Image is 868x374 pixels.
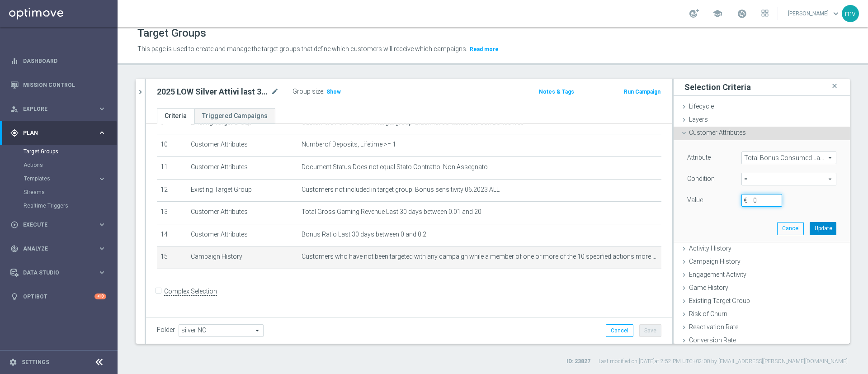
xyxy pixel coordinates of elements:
i: lightbulb [10,293,19,301]
div: Analyze [10,245,98,253]
span: Plan [23,130,98,136]
span: Execute [23,222,98,227]
a: Target Groups [24,148,94,155]
div: Mission Control [10,81,107,89]
span: school [712,9,722,19]
div: Dashboard [10,49,106,73]
h2: 2025 LOW Silver Attivi last 30 gg_GGR 0,01 - 20_ bonus ratio 0-20% no bonus [157,86,269,97]
button: Save [639,324,661,337]
td: 11 [157,156,187,179]
td: Existing Target Group [187,179,298,202]
label: : [323,88,325,95]
button: track_changes Analyze keyboard_arrow_right [10,245,107,252]
span: Activity History [689,245,731,252]
button: chevron_right [136,79,145,105]
span: Data Studio [23,270,98,275]
button: Templates keyboard_arrow_right [24,175,107,182]
a: [PERSON_NAME]keyboard_arrow_down [787,7,842,20]
i: keyboard_arrow_right [98,104,106,113]
button: Update [810,222,836,235]
i: gps_fixed [10,129,19,137]
a: Dashboard [23,49,106,73]
h1: Target Groups [137,27,206,40]
div: mv [842,5,859,22]
button: Cancel [606,324,633,337]
i: keyboard_arrow_right [98,244,106,253]
td: 10 [157,134,187,157]
td: 12 [157,179,187,202]
button: person_search Explore keyboard_arrow_right [10,105,107,113]
td: 13 [157,202,187,224]
a: Mission Control [23,73,106,97]
div: +10 [94,294,106,299]
td: Campaign History [187,246,298,269]
i: track_changes [10,245,19,253]
span: Reactivation Rate [689,323,738,331]
label: Last modified on [DATE] at 2:52 PM UTC+02:00 by [EMAIL_ADDRESS][PERSON_NAME][DOMAIN_NAME] [599,358,848,365]
label: Group size [292,88,323,95]
span: Existing Target Group [689,297,750,304]
i: keyboard_arrow_right [98,175,106,183]
span: Numberof Deposits, Lifetime >= 1 [302,141,396,148]
span: Explore [23,106,98,112]
label: Folder [157,326,175,334]
label: Value [687,196,703,204]
a: Triggered Campaigns [194,108,275,124]
button: play_circle_outline Execute keyboard_arrow_right [10,221,107,228]
span: Total Gross Gaming Revenue Last 30 days between 0.01 and 20 [302,208,481,216]
i: close [830,80,839,92]
span: Layers [689,116,708,123]
span: Bonus Ratio Last 30 days between 0 and 0.2 [302,231,426,238]
button: Notes & Tags [538,87,575,97]
span: Analyze [23,246,98,251]
button: lightbulb Optibot +10 [10,293,107,300]
div: Realtime Triggers [24,199,117,213]
span: Show [326,89,341,95]
a: Optibot [23,284,94,308]
div: Plan [10,129,98,137]
div: Data Studio [10,269,98,277]
button: Data Studio keyboard_arrow_right [10,269,107,276]
i: keyboard_arrow_right [98,268,106,277]
div: Streams [24,185,117,199]
i: keyboard_arrow_right [98,220,106,229]
div: Actions [24,158,117,172]
button: equalizer Dashboard [10,57,107,65]
a: Criteria [157,108,194,124]
span: This page is used to create and manage the target groups that define which customers will receive... [137,45,467,52]
div: Target Groups [24,145,117,158]
i: play_circle_outline [10,221,19,229]
button: Run Campaign [623,87,661,97]
i: person_search [10,105,19,113]
div: Templates [24,172,117,185]
div: Explore [10,105,98,113]
td: 15 [157,246,187,269]
i: chevron_right [136,88,145,96]
button: Cancel [777,222,804,235]
i: mode_edit [271,86,279,97]
h3: Selection Criteria [684,82,751,92]
a: Streams [24,189,94,196]
div: Mission Control [10,73,106,97]
div: Execute [10,221,98,229]
a: Realtime Triggers [24,202,94,209]
a: Actions [24,161,94,169]
span: Customers not included in target group: Bonus sensitivity 06.2023 ALL [302,186,500,194]
td: Customer Attributes [187,224,298,246]
span: Document Status Does not equal Stato Contratto: Non Assegnato [302,163,488,171]
span: keyboard_arrow_down [831,9,841,19]
td: Customer Attributes [187,134,298,157]
span: Customers who have not been targeted with any campaign while a member of one or more of the 10 sp... [302,253,658,260]
span: Engagement Activity [689,271,746,278]
span: Campaign History [689,258,741,265]
button: gps_fixed Plan keyboard_arrow_right [10,129,107,137]
i: equalizer [10,57,19,65]
span: Lifecycle [689,103,714,110]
